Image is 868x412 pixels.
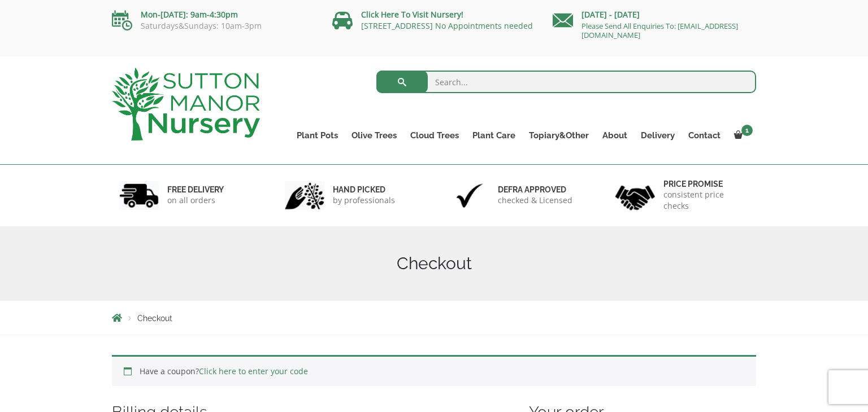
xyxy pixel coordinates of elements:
img: 4.jpg [615,178,655,213]
a: Click here to enter your code [199,366,308,376]
p: Saturdays&Sundays: 10am-3pm [112,21,315,30]
a: [STREET_ADDRESS] No Appointments needed [361,20,533,31]
p: Mon-[DATE]: 9am-4:30pm [112,8,315,21]
img: 2.jpg [285,181,324,210]
h6: hand picked [333,185,395,195]
a: Delivery [634,128,682,143]
a: Plant Care [466,128,522,143]
h1: Checkout [112,253,756,274]
h6: FREE DELIVERY [167,185,224,195]
a: Click Here To Visit Nursery! [361,9,463,20]
img: 3.jpg [450,181,489,210]
h6: Price promise [663,179,749,189]
nav: Breadcrumbs [112,313,756,322]
p: consistent price checks [663,189,749,212]
a: Olive Trees [345,128,403,143]
a: Cloud Trees [403,128,466,143]
a: Topiary&Other [522,128,596,143]
a: About [596,128,634,143]
a: Plant Pots [290,128,345,143]
input: Search... [376,71,757,93]
img: logo [112,68,260,141]
span: 1 [741,125,753,136]
p: by professionals [333,195,395,206]
a: Contact [682,128,727,143]
span: Checkout [137,314,172,323]
a: Please Send All Enquiries To: [EMAIL_ADDRESS][DOMAIN_NAME] [581,21,738,40]
p: [DATE] - [DATE] [553,8,756,21]
p: on all orders [167,195,224,206]
a: 1 [727,128,756,143]
h6: Defra approved [498,185,572,195]
div: Have a coupon? [112,355,756,386]
img: 1.jpg [119,181,159,210]
p: checked & Licensed [498,195,572,206]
